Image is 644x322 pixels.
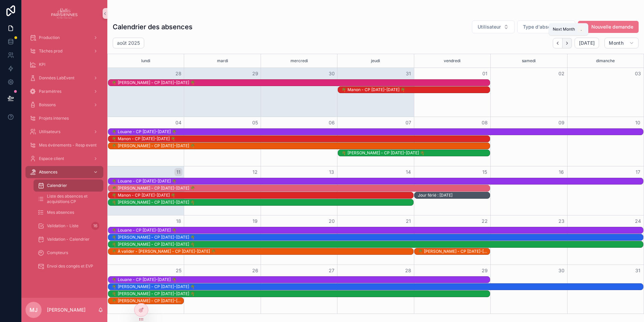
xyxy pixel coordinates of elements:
button: 17 [634,168,642,176]
a: Calendrier [34,179,103,192]
div: scrollable content [21,27,107,281]
button: 23 [557,217,566,225]
a: Compteurs [34,247,103,259]
button: 19 [251,217,259,225]
div: 🌴 Louane - CP 2024-2025 🌴 [112,178,643,184]
div: 🌴 Manon - CP [DATE]-[DATE] 🌴 [112,136,490,142]
button: 15 [481,168,489,176]
button: 22 [481,217,489,225]
div: 🌴 Manon - CP [DATE]-[DATE] 🌴 [341,87,490,92]
span: KPI [39,62,45,67]
button: 25 [174,267,182,275]
span: Données LabEvent [39,75,74,81]
button: 21 [404,217,412,225]
button: Next [562,38,572,48]
a: Boissons [25,99,103,111]
div: 🌴 Manon - CP 2025-2026 🌴 [112,192,413,198]
span: Validation - Calendrier [47,237,90,242]
div: 🌴 À valider - Mélanie - CP 2025-2026 🌴 [112,248,413,254]
div: 🌴 Louane - CP [DATE]-[DATE] 🌴 [112,228,643,233]
div: 🌴 Manon - CP 2025-2026 🌴 [112,136,490,142]
div: 16 [91,222,99,230]
div: 🌴 [PERSON_NAME] - CP [DATE]-[DATE] 🌴 [112,298,183,304]
span: Production [39,35,60,40]
span: Absences [39,169,57,175]
button: Select Button [517,21,575,33]
div: Jour férié : [DATE] [418,193,490,198]
button: 31 [404,70,412,78]
a: Envoi des congés et EVP [34,260,103,272]
div: 🌴 Louane - CP [DATE]-[DATE] 🌴 [112,277,490,282]
span: Calendrier [47,183,67,188]
a: Paramètres [25,85,103,97]
div: 🌴 Louane - CP 2024-2025 🌴 [112,277,490,283]
div: 🌴 [PERSON_NAME] - CP [DATE]-[DATE] 🌴 [341,150,490,156]
img: App logo [51,8,78,19]
div: mercredi [262,54,336,68]
span: Tâches prod [39,48,62,54]
a: Validation - Liste16 [34,220,103,232]
div: jeudi [338,54,413,68]
span: Boissons [39,102,56,108]
span: Utilisateur [478,24,501,30]
span: Validation - Liste [47,223,78,229]
button: Back [553,38,562,48]
div: 🌴 [PERSON_NAME] - CP [DATE]-[DATE] 🌴 [418,249,490,254]
span: Mes absences [47,210,74,215]
a: Validation - Calendrier [34,233,103,245]
button: 28 [174,70,182,78]
span: Projets internes [39,116,69,121]
div: 🌴 Séverine - CP 2024-2025 🌴 [112,80,490,86]
button: 07 [404,119,412,127]
div: lundi [109,54,183,68]
div: 🌴 Manon - CP 2024-2025 🌴 [341,87,490,93]
div: 🌴 Brendan - CP 2024-2025 🌴 [112,284,643,290]
button: 29 [251,70,259,78]
div: vendredi [415,54,489,68]
div: 🌴 À valider - [PERSON_NAME] - CP [DATE]-[DATE] 🌴 [112,249,413,254]
button: 24 [634,217,642,225]
button: Nouvelle demande [578,21,639,33]
div: Jour férié : Assomption 2025 [418,192,490,198]
div: 🌴 Mathilde - CP 2024-2025 🌴 [112,291,490,297]
button: 18 [174,217,182,225]
div: 🌴 [PERSON_NAME] - CP [DATE]-[DATE] 🌴 [112,186,490,191]
button: 04 [174,119,182,127]
div: 🌴 [PERSON_NAME] - CP [DATE]-[DATE] 🌴 [112,242,643,247]
h1: Calendrier des absences [113,22,193,32]
a: Mes absences [34,206,103,218]
div: dimanche [569,54,643,68]
div: 🌴 [PERSON_NAME] - CP [DATE]-[DATE] 🌴 [112,284,643,289]
div: 🌴 Mathilde - CP 2025-2026 🌴 [341,150,490,156]
button: 13 [328,168,336,176]
div: Month View [107,54,644,314]
button: 16 [557,168,566,176]
span: Compteurs [47,250,68,255]
button: Select Button [472,21,515,33]
div: 🌴 Louane - CP [DATE]-[DATE] 🌴 [112,129,643,134]
span: [DATE] [579,40,595,46]
div: 🌴 [PERSON_NAME] - CP [DATE]-[DATE] 🌴 [112,235,643,240]
a: Liste des absences et acquisitions CP [34,193,103,205]
div: 🌴 Mathilde - CP 2024-2025 🌴 [112,241,643,247]
button: 26 [251,267,259,275]
button: 20 [328,217,336,225]
div: 🌴 [PERSON_NAME] - CP [DATE]-[DATE] 🌴 [112,291,490,296]
div: 🌴 Louane - CP 2024-2025 🌴 [112,227,643,233]
button: 03 [634,70,642,78]
div: 🌴 Astrid - CP 2024-2025 🌴 [112,185,490,191]
div: 🌴 Louane - CP 2024-2025 🌴 [112,129,643,135]
button: 10 [634,119,642,127]
button: 06 [328,119,336,127]
span: Paramètres [39,89,61,94]
div: 🌴 Louane - CP [DATE]-[DATE] 🌴 [112,178,643,184]
div: 🌴 [PERSON_NAME] - CP [DATE]-[DATE] 🌴 [112,80,490,85]
span: Type d'absences [523,24,561,30]
button: 30 [557,267,566,275]
div: 🌴 Mélanie - CP 2024-2025 🌴 [112,143,490,149]
a: Projets internes [25,112,103,124]
a: Espace client [25,153,103,165]
span: Mes événements - Resp event [39,143,97,148]
button: 01 [481,70,489,78]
